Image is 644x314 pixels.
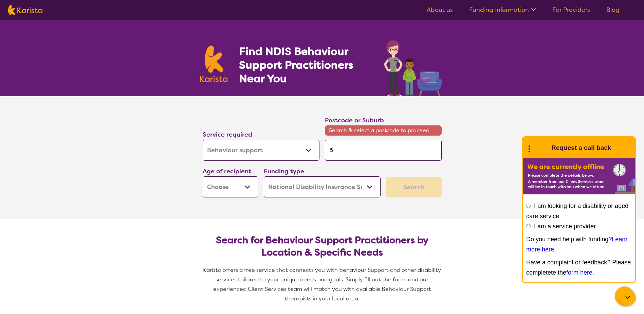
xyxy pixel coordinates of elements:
[552,6,590,14] a: For Providers
[203,167,251,175] label: Age of recipient
[239,45,370,85] h1: Find NDIS Behaviour Support Practitioners Near You
[203,130,252,139] label: Service required
[325,125,442,136] span: Search & select a postcode to proceed
[382,37,444,96] img: behaviour-support
[427,6,453,14] a: About us
[469,6,536,14] a: Funding Information
[526,234,631,255] p: Do you need help with funding? .
[208,234,436,259] h2: Search for Behaviour Support Practitioners by Location & Specific Needs
[325,116,384,124] label: Postcode or Suburb
[526,203,628,220] label: I am looking for a disability or aged care service
[325,140,442,161] input: Type
[534,223,596,230] label: I am a service provider
[526,257,631,278] p: Have a complaint or feedback? Please completete the .
[551,143,611,153] h1: Request a call back
[523,158,635,194] img: Karista offline chat form to request call back
[615,286,634,306] button: Channel Menu
[200,265,444,303] p: Karista offers a free service that connects you with Behaviour Support and other disability servi...
[8,5,42,15] img: Karista logo
[534,141,547,155] img: Karista
[566,269,592,276] a: form here
[200,46,228,82] img: Karista logo
[606,6,620,14] a: Blog
[264,167,304,175] label: Funding type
